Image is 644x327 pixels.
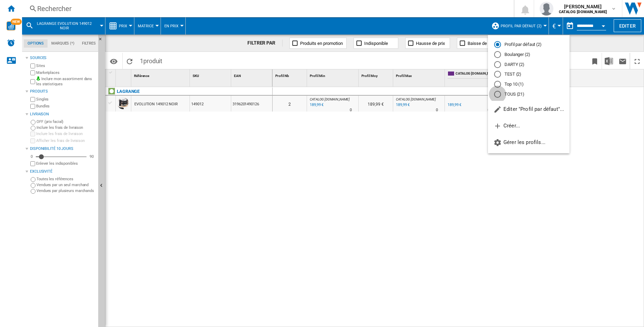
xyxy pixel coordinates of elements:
span: Créer... [493,123,520,129]
span: Gérer les profils... [493,139,545,145]
span: Editer "Profil par défaut"... [493,106,564,112]
md-radio-button: Profil par défaut (2) [494,41,563,48]
md-radio-button: Boulanger (2) [494,51,563,58]
md-radio-button: DARTY (2) [494,61,563,68]
md-radio-button: Top 10 (1) [494,81,563,88]
md-radio-button: TOUS (21) [494,91,563,97]
md-radio-button: TEST (2) [494,71,563,78]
